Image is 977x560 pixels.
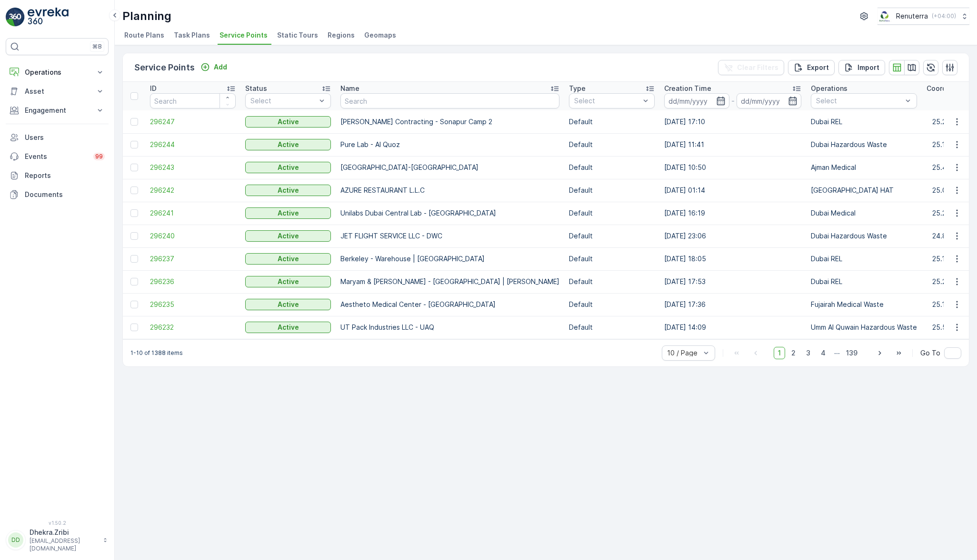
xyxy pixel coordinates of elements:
[811,300,917,309] p: Fujairah Medical Waste
[25,68,90,77] p: Operations
[150,140,236,149] a: 296244
[25,87,90,96] p: Asset
[802,347,815,359] span: 3
[811,163,917,172] p: Ajman Medical
[130,301,138,308] div: Toggle Row Selected
[245,253,331,265] button: Active
[245,139,331,150] button: Active
[811,84,847,93] p: Operations
[245,207,331,219] button: Active
[817,347,830,359] span: 4
[737,93,802,108] input: dd/mm/yyyy
[811,231,917,241] p: Dubai Hazardous Waste
[278,300,299,309] p: Active
[569,84,586,93] p: Type
[150,277,236,286] a: 296236
[811,117,917,127] p: Dubai REL
[834,347,840,359] p: ...
[6,185,109,204] a: Documents
[130,187,138,194] div: Toggle Row Selected
[92,43,102,50] p: ⌘B
[877,11,892,21] img: Screenshot_2024-07-26_at_13.33.01.png
[6,128,109,147] a: Users
[25,133,105,142] p: Users
[857,63,879,72] p: Import
[150,186,236,195] a: 296242
[816,96,902,106] p: Select
[340,254,559,264] p: Berkeley - Warehouse | [GEOGRAPHIC_DATA]
[340,208,559,218] p: Unilabs Dubai Central Lab - [GEOGRAPHIC_DATA]
[150,323,236,332] span: 296232
[737,63,778,72] p: Clear Filters
[277,30,318,40] span: Static Tours
[340,323,559,332] p: UT Pack Industries LLC - UAQ
[150,208,236,218] span: 296241
[130,209,138,217] div: Toggle Row Selected
[150,300,236,309] a: 296235
[278,208,299,218] p: Active
[569,208,655,218] p: Default
[219,30,268,40] span: Service Points
[659,202,806,225] td: [DATE] 16:19
[659,293,806,316] td: [DATE] 17:36
[569,117,655,127] p: Default
[150,231,236,241] a: 296240
[664,93,729,108] input: dd/mm/yyyy
[807,63,829,72] p: Export
[788,60,835,75] button: Export
[245,84,267,93] p: Status
[150,93,236,108] input: Search
[6,8,25,27] img: logo
[787,347,800,359] span: 2
[842,347,862,359] span: 139
[569,254,655,264] p: Default
[214,62,227,72] p: Add
[150,117,236,127] a: 296247
[659,156,806,179] td: [DATE] 10:50
[659,316,806,339] td: [DATE] 14:09
[932,12,956,20] p: ( +04:00 )
[6,82,109,101] button: Asset
[6,63,109,82] button: Operations
[659,133,806,156] td: [DATE] 11:41
[130,349,183,357] p: 1-10 of 1388 items
[731,95,735,107] p: -
[130,118,138,126] div: Toggle Row Selected
[340,186,559,195] p: AZURE RESTAURANT L.L.C
[278,277,299,286] p: Active
[25,171,105,180] p: Reports
[250,96,316,106] p: Select
[130,278,138,285] div: Toggle Row Selected
[197,61,231,73] button: Add
[245,185,331,196] button: Active
[130,232,138,240] div: Toggle Row Selected
[569,323,655,332] p: Default
[340,117,559,127] p: [PERSON_NAME] Contracting - Sonapur Camp 2
[340,300,559,309] p: Aestheto Medical Center - [GEOGRAPHIC_DATA]
[920,348,940,358] span: Go To
[659,270,806,293] td: [DATE] 17:53
[659,247,806,270] td: [DATE] 18:05
[574,96,640,106] p: Select
[25,106,90,115] p: Engagement
[134,61,195,74] p: Service Points
[811,254,917,264] p: Dubai REL
[659,179,806,202] td: [DATE] 01:14
[150,254,236,264] span: 296237
[278,231,299,241] p: Active
[6,166,109,185] a: Reports
[150,84,157,93] p: ID
[6,528,109,552] button: DDDhekra.Zribi[EMAIL_ADDRESS][DOMAIN_NAME]
[130,141,138,148] div: Toggle Row Selected
[130,255,138,263] div: Toggle Row Selected
[838,60,885,75] button: Import
[569,277,655,286] p: Default
[245,162,331,173] button: Active
[245,322,331,333] button: Active
[569,231,655,241] p: Default
[130,164,138,171] div: Toggle Row Selected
